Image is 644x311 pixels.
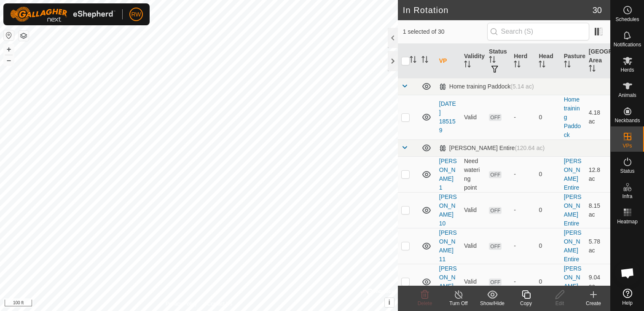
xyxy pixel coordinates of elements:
span: Status [620,169,634,174]
button: + [4,44,14,54]
p-sorticon: Activate to sort [564,62,571,69]
td: 8.15 ac [585,192,610,228]
a: Home training Paddock [564,96,581,138]
a: Privacy Policy [166,300,197,308]
span: Help [622,300,633,306]
div: Copy [509,300,543,307]
th: Status [486,44,510,78]
span: Schedules [615,17,639,22]
p-sorticon: Activate to sort [410,57,416,64]
div: - [514,277,532,286]
td: 9.04 ac [585,264,610,300]
span: Neckbands [614,118,640,123]
td: Valid [461,228,486,264]
p-sorticon: Activate to sort [539,62,545,69]
button: Reset Map [4,30,14,40]
span: Delete [418,300,432,306]
span: 30 [593,4,602,16]
th: [GEOGRAPHIC_DATA] Area [585,44,610,78]
td: 0 [535,228,560,264]
span: Herds [620,67,634,72]
span: i [389,299,390,306]
th: Herd [510,44,535,78]
span: OFF [489,171,502,178]
button: i [385,298,394,307]
div: - [514,241,532,250]
td: 0 [535,95,560,139]
a: Help [611,285,644,309]
p-sorticon: Activate to sort [514,62,521,69]
img: Gallagher Logo [10,7,115,22]
div: Home training Paddock [439,83,534,90]
td: 4.18 ac [585,95,610,139]
span: Infra [622,194,632,199]
a: [PERSON_NAME] 12 [439,265,457,298]
button: Map Layers [19,31,29,41]
h2: In Rotation [403,5,593,15]
span: OFF [489,207,502,214]
th: Pasture [561,44,585,78]
p-sorticon: Activate to sort [489,57,496,64]
span: (5.14 ac) [510,83,534,90]
span: RW [131,10,141,19]
a: [PERSON_NAME] Entire [564,265,582,298]
span: 1 selected of 30 [403,27,487,36]
div: - [514,206,532,214]
input: Search (S) [487,23,589,40]
p-sorticon: Activate to sort [464,62,471,69]
td: Valid [461,95,486,139]
td: Need watering point [461,156,486,192]
td: 5.78 ac [585,228,610,264]
th: Validity [461,44,486,78]
td: 0 [535,264,560,300]
button: – [4,55,14,65]
a: [PERSON_NAME] Entire [564,193,582,227]
span: OFF [489,279,502,286]
td: 0 [535,156,560,192]
span: Heatmap [617,219,638,224]
td: Valid [461,192,486,228]
a: [PERSON_NAME] Entire [564,229,582,263]
div: - [514,113,532,122]
span: Animals [618,93,636,98]
div: Show/Hide [475,300,509,307]
div: Edit [543,300,577,307]
div: Create [577,300,610,307]
div: Open chat [615,260,640,286]
div: - [514,170,532,179]
a: [DATE] 185159 [439,100,456,134]
span: (120.64 ac) [515,145,545,151]
div: [PERSON_NAME] Entire [439,145,545,152]
span: Notifications [614,42,641,47]
p-sorticon: Activate to sort [589,66,596,73]
td: 12.8 ac [585,156,610,192]
a: Contact Us [207,300,232,308]
a: [PERSON_NAME] 1 [439,158,457,191]
a: [PERSON_NAME] Entire [564,158,582,191]
a: [PERSON_NAME] 10 [439,193,457,227]
th: VP [436,44,461,78]
span: VPs [623,143,632,148]
span: OFF [489,243,502,250]
td: 0 [535,192,560,228]
th: Head [535,44,560,78]
div: Turn Off [442,300,475,307]
td: Valid [461,264,486,300]
span: OFF [489,114,502,121]
p-sorticon: Activate to sort [421,57,428,64]
a: [PERSON_NAME] 11 [439,229,457,263]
